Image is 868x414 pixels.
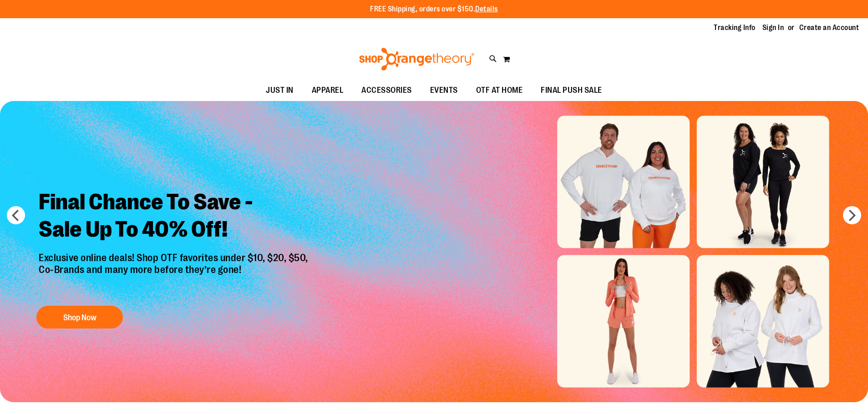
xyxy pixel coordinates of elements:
a: Final Chance To Save -Sale Up To 40% Off! Exclusive online deals! Shop OTF favorites under $10, $... [32,182,317,333]
span: EVENTS [430,80,458,101]
a: Sign In [762,23,784,33]
button: Shop Now [36,306,123,328]
a: ACCESSORIES [352,80,421,101]
button: prev [7,206,25,224]
p: FREE Shipping, orders over $150. [370,4,498,15]
h2: Final Chance To Save - Sale Up To 40% Off! [32,182,317,252]
a: Tracking Info [714,23,756,33]
a: OTF AT HOME [467,80,532,101]
span: FINAL PUSH SALE [541,80,602,101]
img: Shop Orangetheory [358,48,476,71]
p: Exclusive online deals! Shop OTF favorites under $10, $20, $50, Co-Brands and many more before th... [32,252,317,297]
a: EVENTS [421,80,467,101]
span: JUST IN [266,80,294,101]
span: ACCESSORIES [361,80,412,101]
a: JUST IN [257,80,303,101]
a: APPAREL [303,80,353,101]
a: FINAL PUSH SALE [532,80,611,101]
a: Create an Account [799,23,859,33]
span: APPAREL [312,80,344,101]
span: OTF AT HOME [476,80,523,101]
a: Details [475,5,498,13]
button: next [843,206,861,224]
